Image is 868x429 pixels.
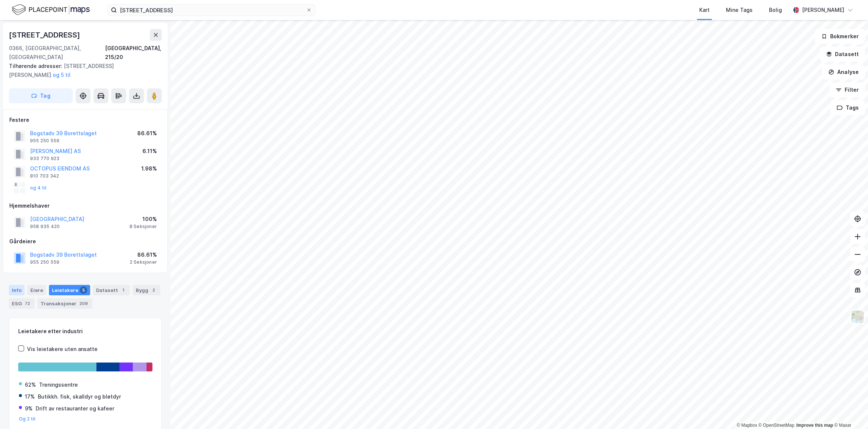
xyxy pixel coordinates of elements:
div: Drift av restauranter og kafeer [36,404,114,413]
div: Kart [699,6,710,14]
a: Improve this map [796,423,833,428]
div: Transaksjoner [37,298,92,309]
div: [STREET_ADDRESS] [9,29,82,41]
div: 1.98% [141,164,157,173]
div: 86.61% [130,250,157,259]
div: Bygg [133,285,160,295]
div: 955 250 559 [30,138,59,144]
button: Tag [9,88,73,103]
iframe: Chat Widget [831,393,868,429]
div: Hjemmelshaver [9,201,161,210]
button: Tags [831,100,865,115]
div: 1 [119,286,127,294]
img: logo.f888ab2527a4732fd821a326f86c7f29.svg [12,3,90,16]
button: Filter [829,82,865,97]
div: 0366, [GEOGRAPHIC_DATA], [GEOGRAPHIC_DATA] [9,44,105,62]
span: Tilhørende adresser: [9,63,64,69]
div: Gårdeiere [9,237,161,246]
div: 209 [78,300,89,307]
div: 6.11% [142,147,157,156]
img: Z [851,310,865,324]
div: ESG [9,298,34,309]
div: Festere [9,116,161,124]
div: 8 Seksjoner [129,224,157,230]
div: [PERSON_NAME] [802,6,844,14]
a: Mapbox [737,423,757,428]
div: 9% [25,404,33,413]
button: Datasett [820,47,865,62]
div: 62% [25,380,36,389]
div: 100% [129,215,157,224]
div: 955 250 559 [30,259,59,265]
div: 86.61% [137,129,157,138]
div: Leietakere etter industri [18,327,152,336]
button: Og 2 til [19,416,36,422]
div: 958 935 420 [30,224,60,230]
div: Mine Tags [726,6,753,14]
div: Butikkh. fisk, skalldyr og bløtdyr [38,392,121,401]
div: 2 Seksjoner [130,259,157,265]
div: 72 [23,300,32,307]
div: [STREET_ADDRESS][PERSON_NAME] [9,62,156,79]
div: Bolig [769,6,782,14]
div: Eiere [27,285,46,295]
button: Bokmerker [815,29,865,44]
div: 933 770 923 [30,156,59,162]
div: Kontrollprogram for chat [831,393,868,429]
div: [GEOGRAPHIC_DATA], 215/20 [105,44,162,62]
div: Treningssentre [39,380,78,389]
div: 17% [25,392,35,401]
div: Leietakere [49,285,90,295]
div: Info [9,285,24,295]
div: Datasett [93,285,130,295]
div: 810 703 342 [30,173,59,179]
div: 5 [80,286,87,294]
div: Vis leietakere uten ansatte [27,345,98,354]
a: OpenStreetMap [759,423,795,428]
input: Søk på adresse, matrikkel, gårdeiere, leietakere eller personer [117,4,306,16]
button: Analyse [822,65,865,79]
div: 2 [150,286,157,294]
